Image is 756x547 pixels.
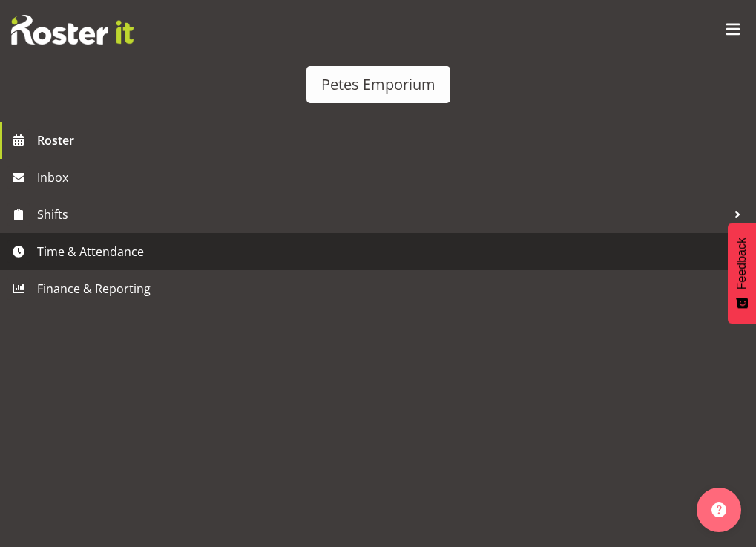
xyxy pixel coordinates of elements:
span: Time & Attendance [37,240,726,263]
img: Rosterit website logo [11,15,134,45]
span: Feedback [735,238,749,289]
span: Roster [37,129,749,151]
button: Feedback - Show survey [728,223,756,324]
span: Finance & Reporting [37,278,726,300]
img: help-xxl-2.png [711,502,726,517]
span: Inbox [37,166,749,189]
span: Shifts [37,203,726,226]
div: Petes Emporium [321,73,435,96]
